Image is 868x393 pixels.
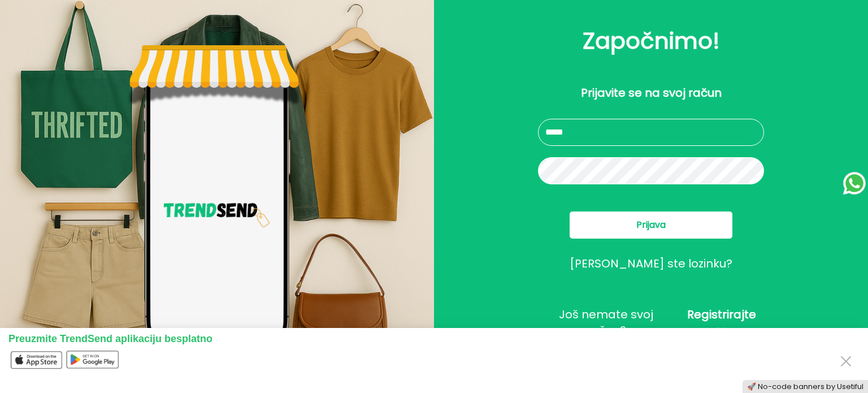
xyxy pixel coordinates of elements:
[570,257,732,270] button: [PERSON_NAME] ste lozinku?
[747,382,863,391] a: 🚀 No-code banners by Usetiful
[636,218,666,232] span: Prijava
[452,24,850,58] h2: Započnimo!
[570,211,732,239] button: Prijava
[837,350,855,371] button: Close
[679,306,764,338] span: Registrirajte se
[8,333,212,344] span: Preuzmite TrendSend aplikaciju besplatno
[581,85,722,101] p: Prijavite se na svoj račun
[538,316,764,329] button: Još nemate svoj račun?Registrirajte se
